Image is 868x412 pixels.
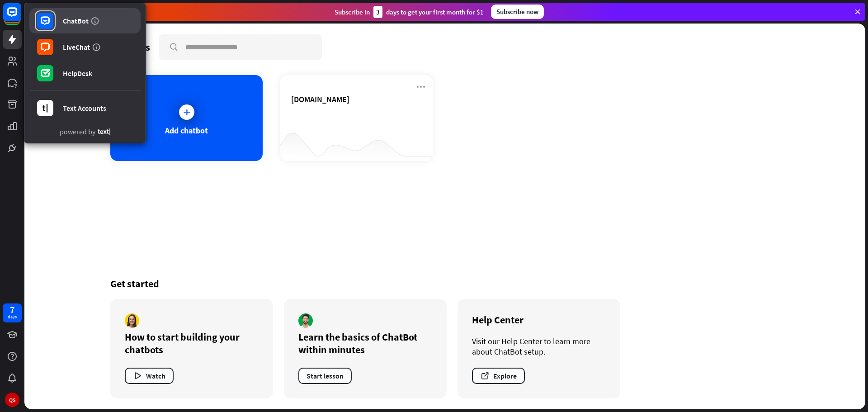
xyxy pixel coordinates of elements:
[472,368,525,384] button: Explore
[472,313,606,326] div: Help Center
[7,4,34,31] button: Open LiveChat chat widget
[373,6,382,18] div: 3
[165,125,208,136] div: Add chatbot
[472,336,606,357] div: Visit our Help Center to learn more about ChatBot setup.
[491,5,544,19] div: Subscribe now
[8,314,17,320] div: days
[125,313,139,328] img: author
[298,313,313,328] img: author
[125,331,259,356] div: How to start building your chatbots
[10,306,14,314] div: 7
[110,277,779,290] div: Get started
[335,6,484,18] div: Subscribe in days to get your first month for $1
[298,368,352,384] button: Start lesson
[291,94,349,104] span: quay77.com
[125,368,174,384] button: Watch
[298,331,432,356] div: Learn the basics of ChatBot within minutes
[3,303,22,322] a: 7 days
[5,393,19,407] div: QS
